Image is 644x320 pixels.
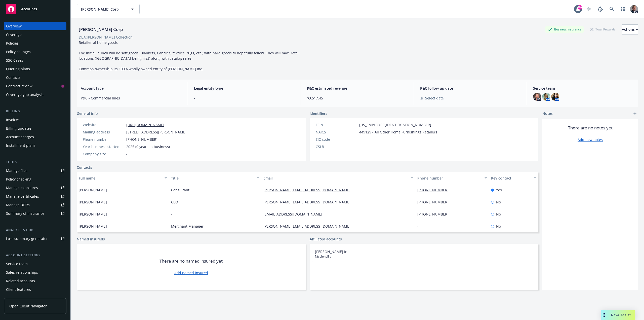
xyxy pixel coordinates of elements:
[359,137,360,142] span: -
[6,235,48,243] div: Loss summary generator
[4,228,66,233] div: Analytics hub
[4,175,66,183] a: Policy checking
[81,95,182,101] span: P&C - Commercial lines
[6,167,27,175] div: Manage files
[126,122,164,127] a: [URL][DOMAIN_NAME]
[83,137,124,142] div: Phone number
[79,175,162,181] div: Full name
[310,236,342,242] a: Affiliated accounts
[622,24,638,34] button: Actions
[496,211,501,217] span: No
[491,175,531,181] div: Key contact
[171,175,254,181] div: Title
[4,109,66,114] div: Billing
[4,260,66,268] a: Service team
[417,188,453,192] a: [PHONE_NUMBER]
[4,286,66,294] a: Client features
[578,5,582,10] div: 99+
[126,151,128,157] span: -
[359,129,437,135] span: 449129 - All Other Home Furnishings Retailers
[6,22,22,30] div: Overview
[630,5,638,13] img: photo
[4,253,66,258] div: Account settings
[496,199,501,205] span: No
[4,167,66,175] a: Manage files
[4,277,66,285] a: Related accounts
[607,4,617,14] a: Search
[6,31,22,39] div: Coverage
[6,268,38,276] div: Sales relationships
[174,270,208,275] a: Add named insured
[6,48,31,56] div: Policy changes
[81,86,182,91] span: Account type
[194,86,295,91] span: Legal entity type
[79,224,107,229] span: [PERSON_NAME]
[159,258,223,264] span: There are no named insured yet
[169,172,261,184] button: Title
[6,175,31,183] div: Policy checking
[359,144,360,149] span: -
[83,144,124,149] div: Year business started
[4,235,66,243] a: Loss summary generator
[6,277,35,285] div: Related accounts
[4,22,66,30] a: Overview
[79,211,107,217] span: [PERSON_NAME]
[4,124,66,132] a: Billing updates
[4,82,66,90] a: Contract review
[6,184,38,192] div: Manage exposures
[171,187,189,193] span: Consultant
[126,137,157,142] span: [PHONE_NUMBER]
[425,95,444,101] span: Select date
[6,209,44,218] div: Summary of insurance
[359,122,431,127] span: [US_EMPLOYER_IDENTIFICATION_NUMBER]
[79,34,133,40] div: DBA: [PERSON_NAME] Collection
[263,200,354,204] a: [PERSON_NAME][EMAIL_ADDRESS][DOMAIN_NAME]
[6,192,39,200] div: Manage certificates
[77,165,92,170] a: Contacts
[315,254,533,259] span: Nicolehollis
[588,26,618,32] div: Total Rewards
[6,82,32,90] div: Contract review
[263,175,408,181] div: Email
[578,137,603,142] a: Add new notes
[4,74,66,82] a: Contacts
[6,39,19,47] div: Policies
[542,111,553,117] span: Notes
[77,236,105,242] a: Named insureds
[77,172,169,184] button: Full name
[4,133,66,141] a: Account charges
[415,172,489,184] button: Phone number
[21,7,37,11] span: Accounts
[4,48,66,56] a: Policy changes
[4,209,66,218] a: Summary of insurance
[83,122,124,127] div: Website
[316,122,357,127] div: FEIN
[4,39,66,47] a: Policies
[307,95,408,101] span: $3,517.45
[496,187,502,193] span: Yes
[489,172,538,184] button: Key contact
[4,31,66,39] a: Coverage
[4,2,66,16] a: Accounts
[6,141,35,150] div: Installment plans
[4,141,66,150] a: Installment plans
[632,111,638,117] a: add
[4,160,66,165] div: Tools
[126,129,186,135] span: [STREET_ADDRESS][PERSON_NAME]
[417,200,453,204] a: [PHONE_NUMBER]
[316,129,357,135] div: NAICS
[545,26,584,32] div: Business Insurance
[420,86,521,91] span: P&C follow up date
[83,129,124,135] div: Mailing address
[4,91,66,99] a: Coverage gap analysis
[4,192,66,200] a: Manage certificates
[263,224,354,229] a: [PERSON_NAME][EMAIL_ADDRESS][DOMAIN_NAME]
[315,249,349,254] a: [PERSON_NAME] Inc
[6,133,34,141] div: Account charges
[310,111,327,116] span: Identifiers
[618,4,628,14] a: Switch app
[4,201,66,209] a: Manage BORs
[533,93,541,101] img: photo
[496,224,501,229] span: No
